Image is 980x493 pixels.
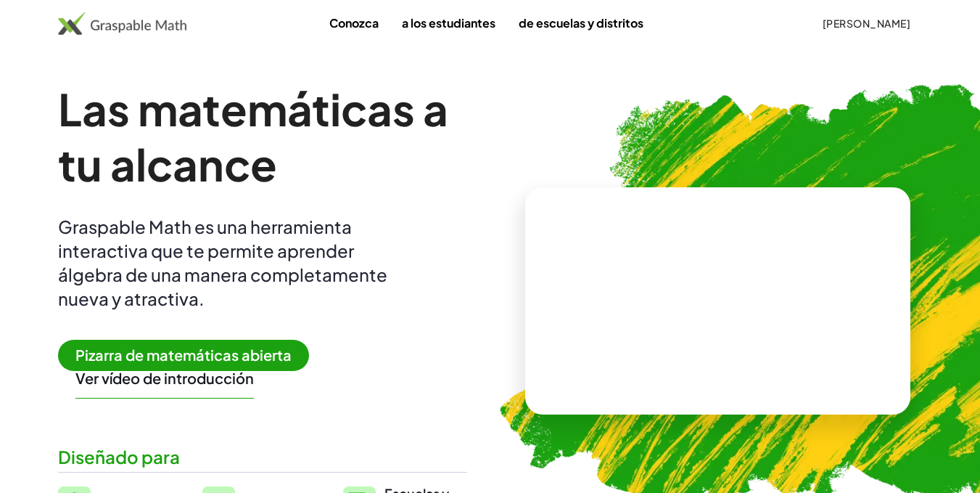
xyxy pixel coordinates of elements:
font: Ver vídeo de introducción [75,369,254,387]
video: ¿Qué es esto? Es notación matemática dinámica. Esta notación desempeña un papel fundamental en có... [609,246,826,355]
a: de escuelas y distritos [507,9,655,36]
font: Las matemáticas a tu alcance [58,81,448,191]
font: Conozca [329,15,379,30]
font: [PERSON_NAME] [823,17,910,30]
font: Pizarra de matemáticas abierta [75,346,292,364]
font: Graspable Math es una herramienta interactiva que te permite aprender álgebra de una manera compl... [58,216,387,309]
a: a los estudiantes [390,9,507,36]
font: a los estudiantes [402,15,495,30]
a: Conozca [318,9,390,36]
button: [PERSON_NAME] [810,10,922,36]
button: Ver vídeo de introducción [75,369,254,388]
font: de escuelas y distritos [519,15,643,30]
font: Diseñado para [58,446,180,468]
a: Pizarra de matemáticas abierta [58,349,321,364]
